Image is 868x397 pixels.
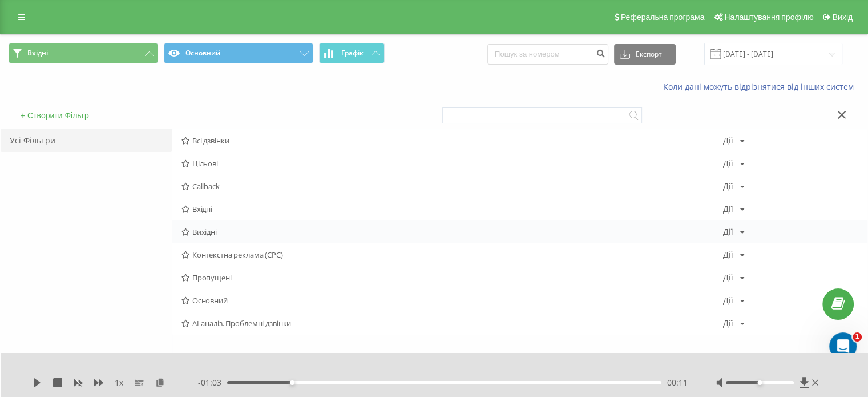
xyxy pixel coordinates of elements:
span: Всі дзвінки [181,137,723,145]
button: + Створити Фільтр [17,110,92,121]
span: Пропущені [181,274,723,282]
span: Контекстна реклама (CPC) [181,251,723,259]
span: 00:11 [667,377,688,388]
div: Дії [723,182,733,190]
input: Пошук за номером [487,44,608,65]
span: - 01:03 [198,377,227,388]
button: Основний [164,43,313,63]
div: Дії [723,137,733,145]
button: Графік [319,43,385,63]
span: Вихід [833,13,853,22]
span: AI-аналіз. Проблемні дзвінки [181,319,723,327]
div: Дії [723,228,733,236]
span: Callback [181,182,723,190]
div: Дії [723,159,733,167]
button: Вхідні [9,43,158,63]
a: Коли дані можуть відрізнятися вiд інших систем [663,81,859,92]
span: Цільові [181,159,723,167]
span: Вхідні [181,205,723,213]
div: Accessibility label [757,380,762,385]
span: Налаштування профілю [724,13,813,22]
span: Реферальна програма [621,13,705,22]
span: Основний [181,296,723,304]
div: Дії [723,205,733,213]
div: Accessibility label [290,380,294,385]
button: Закрити [834,110,850,122]
button: Експорт [614,44,676,65]
iframe: Intercom live chat [829,332,857,360]
span: Вхідні [27,49,48,58]
div: Дії [723,274,733,282]
span: Вихідні [181,228,723,236]
span: Графік [341,49,364,57]
div: Усі Фільтри [1,129,172,152]
span: 1 [853,332,862,342]
div: Дії [723,296,733,304]
span: 1 x [115,377,123,388]
div: Дії [723,319,733,327]
div: Дії [723,251,733,259]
